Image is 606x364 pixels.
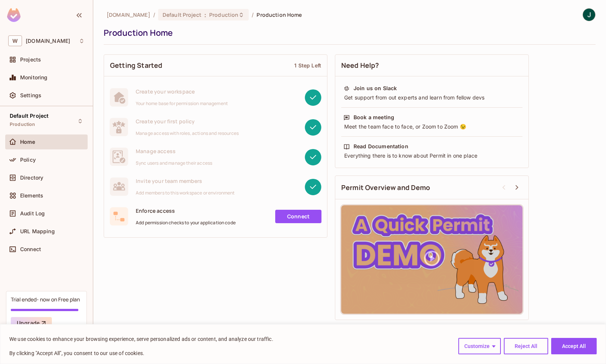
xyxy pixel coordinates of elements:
div: Production Home [104,27,592,38]
span: Default Project [163,11,201,18]
span: Getting Started [110,61,162,70]
li: / [153,11,155,18]
div: Read Documentation [354,143,408,150]
span: Policy [20,157,36,163]
a: Connect [275,210,321,223]
span: Audit Log [20,211,45,216]
span: Create your workspace [136,88,228,95]
span: Elements [20,193,43,199]
span: Enforce access [136,207,236,214]
span: Home [20,139,35,145]
div: Trial ended- now on Free plan [11,296,80,303]
span: Production [209,11,238,18]
button: Upgrade [11,317,52,329]
div: 1 Step Left [294,62,321,69]
span: Sync users and manage their access [136,160,212,166]
span: Settings [20,92,41,98]
span: Production Home [257,11,302,18]
div: Get support from out experts and learn from fellow devs [343,94,520,101]
span: Directory [20,175,43,181]
p: We use cookies to enhance your browsing experience, serve personalized ads or content, and analyz... [9,335,273,344]
span: Add members to this workspace or environment [136,190,235,196]
div: Meet the team face to face, or Zoom to Zoom 😉 [343,123,520,130]
div: Everything there is to know about Permit in one place [343,152,520,159]
span: URL Mapping [20,228,55,234]
div: Book a meeting [354,114,394,121]
span: Workspace: wynter.io [26,38,70,44]
div: Join us on Slack [354,85,397,92]
button: Accept All [551,338,597,354]
button: Reject All [504,338,548,354]
span: Connect [20,246,41,252]
p: By clicking "Accept All", you consent to our use of cookies. [9,349,273,358]
span: Create your first policy [136,118,239,125]
span: Production [10,121,35,127]
img: SReyMgAAAABJRU5ErkJggg== [7,8,21,22]
span: Add permission checks to your application code [136,220,236,226]
span: Monitoring [20,75,48,80]
span: Manage access with roles, actions and resources [136,130,239,136]
span: W [8,35,22,46]
span: Default Project [10,113,48,119]
span: Your home base for permission management [136,101,228,107]
button: Customize [458,338,501,354]
span: Invite your team members [136,177,235,184]
img: John Leskas [583,9,595,21]
span: : [204,12,207,18]
span: Need Help? [341,61,379,70]
span: Projects [20,57,41,63]
span: Manage access [136,148,212,155]
span: the active workspace [107,11,150,18]
span: Permit Overview and Demo [341,183,430,192]
li: / [252,11,254,18]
